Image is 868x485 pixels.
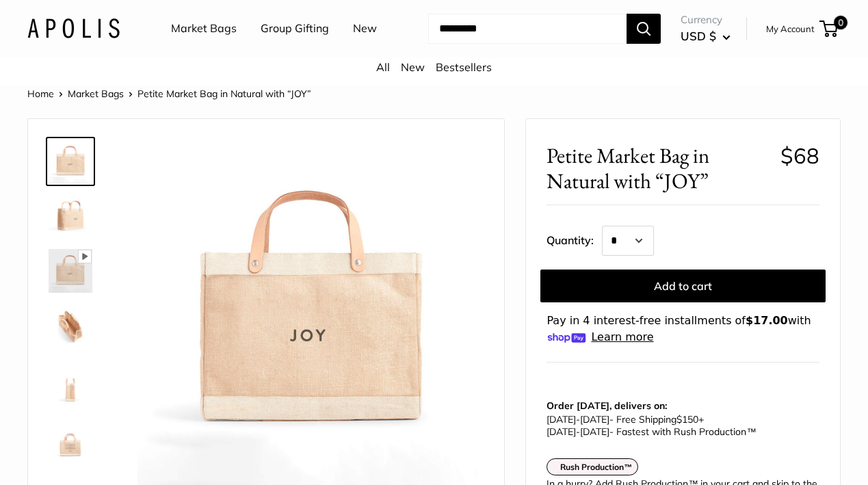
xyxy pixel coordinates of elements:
img: Petite Market Bag in Natural with “JOY” [49,358,92,402]
span: [DATE] [580,413,609,425]
a: description_Seal of authenticity printed on the backside of every bag. [46,410,95,460]
a: Petite Market Bag in Natural with “JOY” [46,246,95,296]
a: 0 [821,21,838,37]
span: Petite Market Bag in Natural with “JOY” [137,88,311,100]
img: Petite Market Bag in Natural with “JOY” [49,194,92,238]
span: $68 [780,142,819,169]
span: - [576,413,580,425]
a: Bestsellers [436,60,492,74]
a: Group Gifting [261,18,329,39]
img: description_Seal of authenticity printed on the backside of every bag. [49,413,92,457]
a: Petite Market Bag in Natural with “JOY” [46,137,95,186]
p: - Free Shipping + [547,413,813,438]
img: Petite Market Bag in Natural with “JOY” [49,249,92,293]
img: Apolis [27,18,120,38]
a: New [353,18,377,39]
input: Search... [428,14,627,44]
a: description_Spacious inner area with room for everything. [46,301,95,350]
span: Petite Market Bag in Natural with “JOY” [547,143,770,194]
img: Petite Market Bag in Natural with “JOY” [49,140,92,183]
nav: Breadcrumb [27,85,311,103]
span: $150 [676,413,698,425]
a: Home [27,88,54,100]
button: Search [627,14,661,44]
a: Petite Market Bag in Natural with “JOY” [46,356,95,405]
img: description_Spacious inner area with room for everything. [49,304,92,348]
a: Market Bags [171,18,237,39]
a: All [376,60,390,74]
strong: Rush Production™ [560,462,632,472]
span: [DATE] [547,413,576,425]
span: Currency [681,10,731,29]
button: Add to cart [540,270,826,302]
a: Petite Market Bag in Natural with “JOY” [46,192,95,241]
a: New [401,60,425,74]
span: [DATE] [547,425,576,438]
span: - [576,425,580,438]
button: USD $ [681,25,731,47]
a: My Account [766,21,815,37]
span: USD $ [681,29,716,43]
a: Market Bags [68,88,124,100]
span: - Fastest with Rush Production™ [547,425,756,438]
strong: Order [DATE], delivers on: [547,399,667,412]
span: 0 [834,16,847,29]
label: Quantity: [547,222,602,256]
span: [DATE] [580,425,609,438]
